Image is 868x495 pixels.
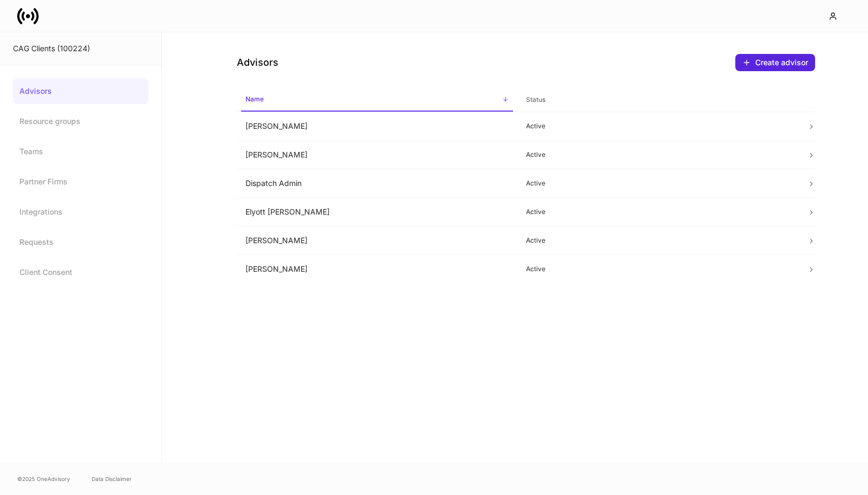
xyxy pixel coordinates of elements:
[526,179,790,188] p: Active
[237,255,518,284] td: [PERSON_NAME]
[237,112,518,141] td: [PERSON_NAME]
[522,89,794,111] span: Status
[526,265,790,273] p: Active
[526,94,545,105] h6: Status
[13,78,148,104] a: Advisors
[526,236,790,245] p: Active
[241,88,514,112] span: Name
[526,122,790,130] p: Active
[17,475,70,483] span: © 2025 OneAdvisory
[755,57,808,68] div: Create advisor
[735,54,815,71] button: Create advisor
[237,198,518,226] td: Elyott [PERSON_NAME]
[13,199,148,225] a: Integrations
[92,475,132,483] a: Data Disclaimer
[13,139,148,164] a: Teams
[237,169,518,198] td: Dispatch Admin
[237,226,518,255] td: [PERSON_NAME]
[13,259,148,285] a: Client Consent
[237,56,278,69] h4: Advisors
[13,229,148,255] a: Requests
[526,208,790,216] p: Active
[245,94,264,104] h6: Name
[237,141,518,169] td: [PERSON_NAME]
[13,108,148,134] a: Resource groups
[13,169,148,195] a: Partner Firms
[526,150,790,159] p: Active
[13,43,148,54] div: CAG Clients (100224)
